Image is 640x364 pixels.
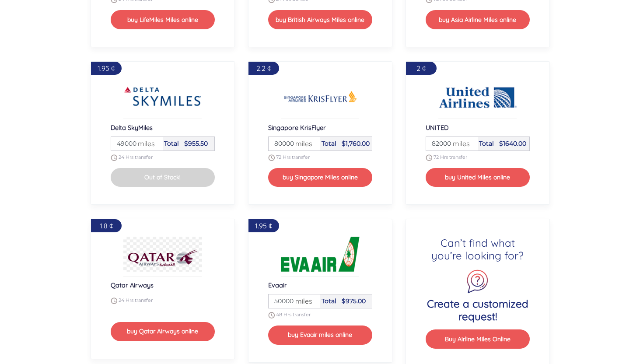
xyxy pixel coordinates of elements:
[98,64,115,73] span: 1.95 ¢
[434,154,467,160] span: 72 Hrs transfer
[268,123,326,132] span: Singapore KrisFlyer
[426,237,530,262] h4: Can’t find what you’re looking for?
[342,297,366,305] span: $975.00
[479,140,494,147] span: Total
[111,322,215,341] button: buy Qatar Airways online
[438,79,517,114] img: Buy UNITED Airline miles online
[255,221,272,230] span: 1.95 ¢
[111,326,215,335] a: buy Qatar Airways online
[111,123,153,132] span: Delta SkyMiles
[291,296,312,306] span: miles
[164,140,179,147] span: Total
[281,237,360,272] img: Buy Evaair Airline miles online
[268,312,275,318] img: schedule.png
[322,140,336,147] span: Total
[268,154,275,161] img: schedule.png
[322,297,336,305] span: Total
[268,325,372,344] button: buy Evaair miles online
[342,140,370,147] span: $1,760.00
[268,168,372,187] button: buy Singapore Miles online
[111,10,215,29] button: buy LifeMiles Miles online
[426,10,530,29] button: buy Asia Airline Miles online
[426,329,530,348] button: Buy Airline Miles Online
[268,281,287,289] span: Evaair
[123,237,202,272] img: Buy Qatar Airways Airline miles online
[426,154,432,161] img: schedule.png
[133,138,155,149] span: miles
[268,10,372,29] button: buy British Airways Miles online
[123,79,202,114] img: Buy Delta SkyMiles Airline miles online
[111,297,117,304] img: schedule.png
[465,269,490,294] img: question icon
[276,312,311,318] span: 48 Hrs transfer
[448,138,470,149] span: miles
[499,140,526,147] span: $1640.00
[111,154,117,161] img: schedule.png
[426,123,448,132] span: UNITED
[100,221,113,230] span: 1.8 ¢
[184,140,208,147] span: $955.50
[426,297,530,323] h4: Create a customized request!
[119,297,153,304] span: 24 Hrs transfer
[291,138,312,149] span: miles
[111,168,215,187] button: Out of Stock!
[111,281,154,289] span: Qatar Airways
[119,154,153,160] span: 24 Hrs transfer
[281,79,360,114] img: Buy Singapore KrisFlyer Airline miles online
[256,64,271,73] span: 2.2 ¢
[416,64,426,73] span: 2 ¢
[276,154,310,160] span: 72 Hrs transfer
[426,168,530,187] button: buy United Miles online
